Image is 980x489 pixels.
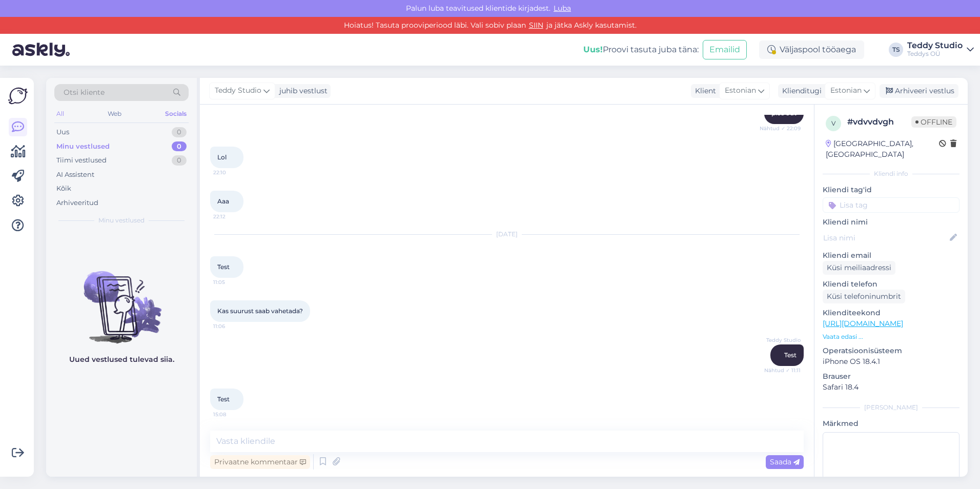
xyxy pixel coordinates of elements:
[823,308,959,318] p: Klienditeekond
[56,170,94,180] div: AI Assistent
[725,85,756,96] span: Estonian
[770,457,800,466] span: Saada
[823,319,903,328] a: [URL][DOMAIN_NAME]
[847,116,911,128] div: # vdvvdvgh
[823,345,959,356] p: Operatsioonisüsteem
[760,125,801,132] span: Nähtud ✓ 22:09
[583,44,699,56] div: Proovi tasuta juba täna:
[583,45,603,54] b: Uus!
[778,86,822,96] div: Klienditugi
[907,42,974,58] a: Teddy StudioTeddys OÜ
[823,261,895,275] div: Küsi meiliaadressi
[172,155,187,166] div: 0
[823,169,959,178] div: Kliendi info
[889,43,903,57] div: TS
[213,213,252,220] span: 22:12
[823,290,905,303] div: Küsi telefoninumbrit
[823,356,959,367] p: iPhone OS 18.4.1
[826,138,939,160] div: [GEOGRAPHIC_DATA], [GEOGRAPHIC_DATA]
[823,232,948,243] input: Lisa nimi
[213,411,252,418] span: 15:08
[56,184,71,194] div: Kõik
[217,395,230,403] span: Test
[784,351,797,359] span: Test
[275,86,328,96] div: juhib vestlust
[217,307,303,315] span: Kas suurust saab vahetada?
[911,116,956,128] span: Offline
[64,87,105,98] span: Otsi kliente
[823,185,959,195] p: Kliendi tag'id
[56,155,107,166] div: Tiimi vestlused
[550,4,574,13] span: Luba
[8,86,28,106] img: Askly Logo
[172,141,187,152] div: 0
[907,50,963,58] div: Teddys OÜ
[56,141,110,152] div: Minu vestlused
[823,332,959,341] p: Vaata edasi ...
[703,40,747,59] button: Emailid
[526,21,546,30] a: SIIN
[213,278,252,286] span: 11:05
[823,279,959,290] p: Kliendi telefon
[831,119,835,127] span: v
[215,85,261,96] span: Teddy Studio
[880,84,958,98] div: Arhiveeri vestlus
[762,366,801,374] span: Nähtud ✓ 11:11
[823,403,959,412] div: [PERSON_NAME]
[172,127,187,137] div: 0
[823,418,959,429] p: Märkmed
[907,42,963,50] div: Teddy Studio
[106,107,124,120] div: Web
[823,371,959,382] p: Brauser
[210,230,804,239] div: [DATE]
[217,197,229,205] span: Aaa
[213,169,252,176] span: 22:10
[56,127,69,137] div: Uus
[762,336,801,344] span: Teddy Studio
[56,198,98,208] div: Arhiveeritud
[759,40,864,59] div: Väljaspool tööaega
[213,322,252,330] span: 11:06
[823,217,959,228] p: Kliendi nimi
[830,85,862,96] span: Estonian
[46,253,197,345] img: No chats
[54,107,66,120] div: All
[823,197,959,213] input: Lisa tag
[163,107,189,120] div: Socials
[691,86,716,96] div: Klient
[98,216,145,225] span: Minu vestlused
[210,455,310,469] div: Privaatne kommentaar
[69,354,174,365] p: Uued vestlused tulevad siia.
[217,263,230,271] span: Test
[823,250,959,261] p: Kliendi email
[217,153,227,161] span: Lol
[823,382,959,393] p: Safari 18.4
